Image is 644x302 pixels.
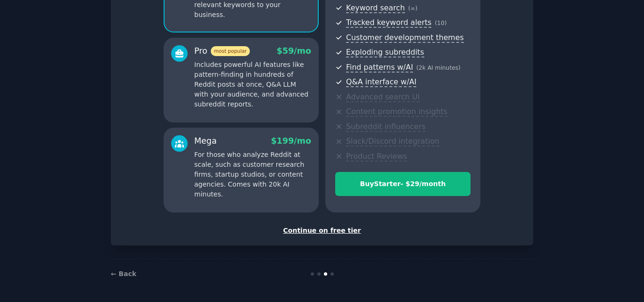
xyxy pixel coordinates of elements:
[211,46,250,56] span: most popular
[346,18,431,28] span: Tracked keyword alerts
[346,63,413,73] span: Find patterns w/AI
[111,270,136,278] a: ← Back
[435,20,446,26] span: ( 10 )
[346,77,416,87] span: Q&A interface w/AI
[416,65,461,71] span: ( 2k AI minutes )
[271,136,311,146] span: $ 199 /mo
[346,3,405,13] span: Keyword search
[121,226,523,236] div: Continue on free tier
[277,46,311,56] span: $ 59 /mo
[346,137,439,147] span: Slack/Discord integration
[346,122,425,132] span: Subreddit influencers
[194,135,217,147] div: Mega
[194,150,311,199] p: For those who analyze Reddit at scale, such as customer research firms, startup studios, or conte...
[346,48,424,57] span: Exploding subreddits
[194,60,311,109] p: Includes powerful AI features like pattern-finding in hundreds of Reddit posts at once, Q&A LLM w...
[335,172,471,196] button: BuyStarter- $29/month
[346,92,420,102] span: Advanced search UI
[346,33,464,43] span: Customer development themes
[346,152,407,162] span: Product Reviews
[346,107,447,117] span: Content promotion insights
[336,179,470,189] div: Buy Starter - $ 29 /month
[408,5,418,12] span: ( ∞ )
[194,45,250,57] div: Pro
